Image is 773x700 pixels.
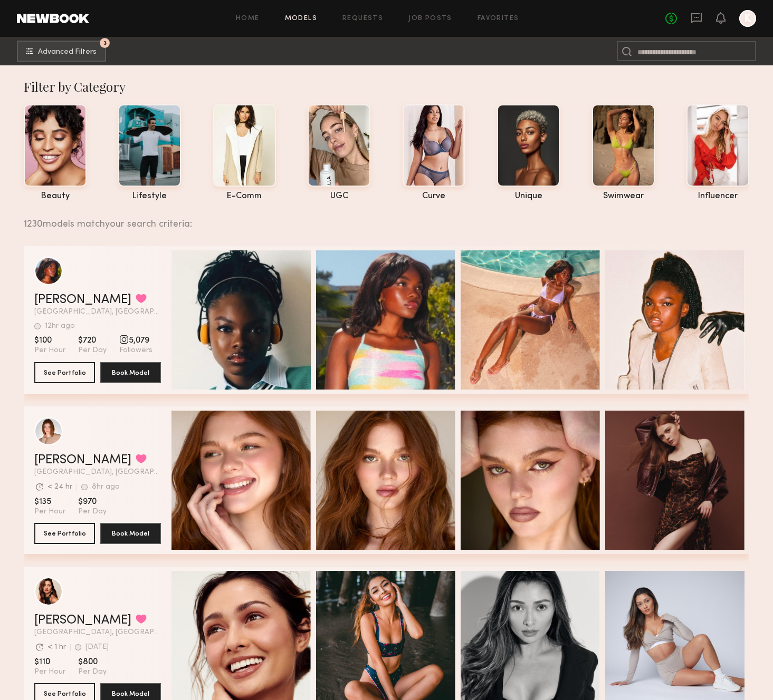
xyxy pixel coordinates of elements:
[24,192,87,201] div: beauty
[592,192,655,201] div: swimwear
[34,657,65,667] span: $110
[78,346,107,355] span: Per Day
[342,15,383,22] a: Requests
[17,41,106,62] button: 3Advanced Filters
[285,15,317,22] a: Models
[100,362,161,383] button: Book Model
[34,362,95,383] button: See Portfolio
[47,483,72,491] div: < 24 hr
[739,10,756,27] a: K
[24,207,741,229] div: 1230 models match your search criteria:
[497,192,560,201] div: unique
[34,294,131,306] a: [PERSON_NAME]
[686,192,749,201] div: influencer
[236,15,260,22] a: Home
[119,346,152,355] span: Followers
[34,308,161,316] span: [GEOGRAPHIC_DATA], [GEOGRAPHIC_DATA]
[92,483,120,491] div: 8hr ago
[78,667,107,677] span: Per Day
[78,657,107,667] span: $800
[103,41,107,45] span: 3
[34,629,161,636] span: [GEOGRAPHIC_DATA], [GEOGRAPHIC_DATA]
[24,78,749,95] div: Filter by Category
[38,48,97,56] span: Advanced Filters
[308,192,370,201] div: UGC
[213,192,276,201] div: e-comm
[34,335,65,346] span: $100
[34,507,65,517] span: Per Hour
[119,335,152,346] span: 5,079
[403,192,465,201] div: curve
[34,469,161,476] span: [GEOGRAPHIC_DATA], [GEOGRAPHIC_DATA]
[34,454,131,466] a: [PERSON_NAME]
[100,523,161,544] button: Book Model
[47,644,66,651] div: < 1 hr
[478,15,519,22] a: Favorites
[34,523,95,544] button: See Portfolio
[34,497,65,507] span: $135
[408,15,452,22] a: Job Posts
[34,614,131,627] a: [PERSON_NAME]
[45,323,75,330] div: 12hr ago
[78,497,107,507] span: $970
[85,644,109,651] div: [DATE]
[78,507,107,517] span: Per Day
[34,346,65,355] span: Per Hour
[118,192,181,201] div: lifestyle
[34,667,65,677] span: Per Hour
[78,335,107,346] span: $720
